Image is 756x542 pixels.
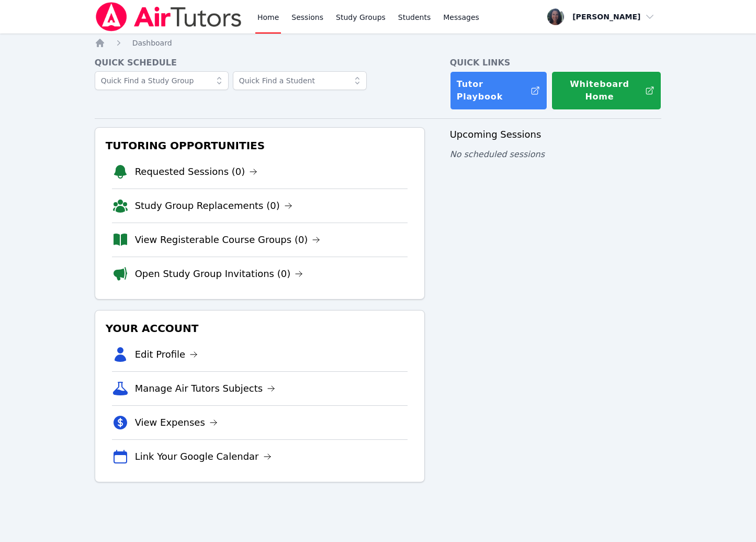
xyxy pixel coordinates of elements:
[233,71,367,90] input: Quick Find a Student
[135,415,218,430] a: View Expenses
[95,2,243,31] img: Air Tutors
[95,38,662,48] nav: Breadcrumb
[95,71,229,90] input: Quick Find a Study Group
[443,12,479,23] span: Messages
[450,149,545,159] span: No scheduled sessions
[135,449,272,464] a: Link Your Google Calendar
[135,198,292,213] a: Study Group Replacements (0)
[551,71,662,110] button: Whiteboard Home
[135,267,303,281] a: Open Study Group Invitations (0)
[450,57,662,69] h4: Quick Links
[132,38,172,48] a: Dashboard
[135,164,258,179] a: Requested Sessions (0)
[450,71,547,110] a: Tutor Playbook
[104,319,416,338] h3: Your Account
[104,136,416,155] h3: Tutoring Opportunities
[135,347,198,362] a: Edit Profile
[95,57,425,69] h4: Quick Schedule
[132,39,172,47] span: Dashboard
[135,381,276,396] a: Manage Air Tutors Subjects
[135,233,321,247] a: View Registerable Course Groups (0)
[450,127,662,142] h3: Upcoming Sessions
